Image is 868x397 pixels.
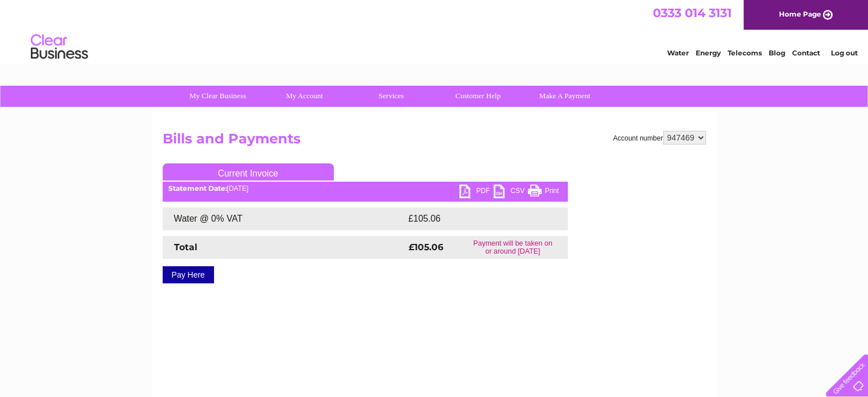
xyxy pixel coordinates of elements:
a: My Clear Business [171,86,265,107]
img: logo.png [30,30,88,65]
td: £105.06 [406,207,547,230]
a: 0333 014 3131 [653,6,732,20]
td: Payment will be taken on or around [DATE] [458,236,567,259]
a: Contact [792,49,820,57]
a: PDF [459,185,494,201]
a: Print [528,185,562,201]
a: Current Invoice [163,163,334,181]
a: Customer Help [431,86,525,107]
strong: Total [174,242,197,252]
b: Statement Date: [168,184,227,193]
a: Log out [830,49,857,57]
h2: Bills and Payments [163,131,706,153]
a: Water [667,49,689,57]
div: Clear Business is a trading name of Verastar Limited (registered in [GEOGRAPHIC_DATA] No. 3667643... [165,6,704,55]
a: Energy [696,49,721,57]
a: Pay Here [163,266,214,283]
div: Account number [613,131,705,145]
a: Services [344,86,438,107]
strong: £105.06 [409,242,443,252]
a: Make A Payment [518,86,612,107]
a: Blog [769,49,785,57]
a: My Account [257,86,352,107]
a: CSV [494,185,528,201]
div: [DATE] [163,185,568,193]
a: Telecoms [728,49,762,57]
td: Water @ 0% VAT [163,207,406,230]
